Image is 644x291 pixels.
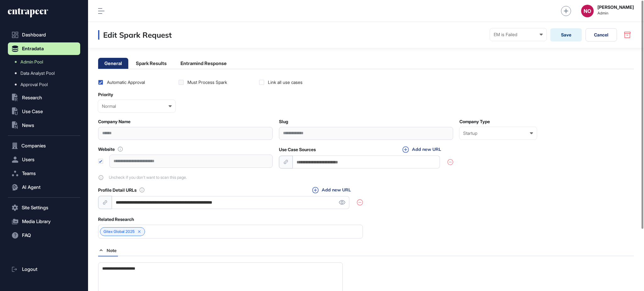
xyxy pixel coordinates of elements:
[22,219,51,224] span: Media Library
[8,91,80,104] button: Research
[463,131,533,136] div: Startup
[8,140,80,152] button: Companies
[494,32,543,37] div: EM is Failed
[98,217,134,222] label: Related Research
[279,147,316,152] label: Use Case Sources
[597,5,634,10] strong: [PERSON_NAME]
[187,79,227,85] div: Must Process Spark
[459,119,490,124] label: Company Type
[22,233,31,238] span: FAQ
[8,229,80,242] button: FAQ
[98,92,113,97] label: Priority
[20,59,43,64] span: Admin Pool
[8,153,80,166] button: Users
[98,58,128,69] li: General
[22,46,44,51] span: Entradata
[8,105,80,118] button: Use Case
[8,119,80,132] button: News
[268,79,303,85] div: Link all use cases
[8,201,80,214] button: Site Settings
[98,30,172,40] h3: Edit Spark Request
[8,263,80,276] a: Logout
[22,267,37,272] span: Logout
[98,147,115,152] label: Website
[22,109,43,114] span: Use Case
[102,104,172,109] div: Normal
[8,29,80,41] a: Dashboard
[22,157,35,162] span: Users
[107,79,145,85] div: Automatic Approval
[597,11,634,15] span: Admin
[21,143,46,148] span: Companies
[279,119,288,124] label: Slug
[20,82,48,87] span: Approval Pool
[8,167,80,180] button: Teams
[22,32,46,37] span: Dashboard
[22,185,41,190] span: AI Agent
[98,119,130,124] label: Company Name
[11,56,80,68] a: Admin Pool
[310,187,353,194] button: Add new URL
[98,245,118,256] div: Note
[103,229,135,234] a: Gitex Global 2025
[401,146,443,153] button: Add new URL
[11,68,80,79] a: Data Analyst Pool
[8,42,80,55] button: Entradata
[174,58,233,69] li: Entramind Response
[581,5,594,17] button: NO
[550,28,582,41] button: Save
[22,171,36,176] span: Teams
[8,215,80,228] button: Media Library
[22,95,42,100] span: Research
[11,79,80,90] a: Approval Pool
[586,28,617,41] button: Cancel
[130,58,173,69] li: Spark Results
[109,175,187,180] span: Uncheck if you don't want to scan this page.
[22,205,48,210] span: Site Settings
[98,188,136,193] label: Profile Detail URLs
[22,123,34,128] span: News
[20,71,55,76] span: Data Analyst Pool
[8,181,80,194] button: AI Agent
